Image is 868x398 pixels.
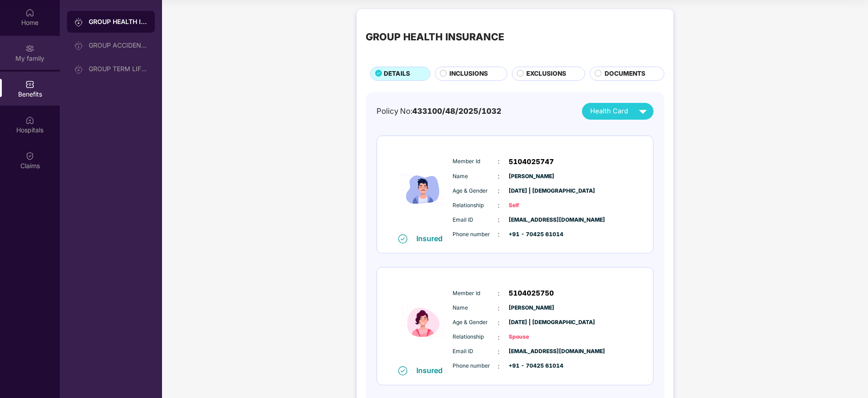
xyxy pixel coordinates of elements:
span: : [498,229,500,239]
span: : [498,215,500,225]
img: svg+xml;base64,PHN2ZyB3aWR0aD0iMjAiIGhlaWdodD0iMjAiIHZpZXdCb3g9IjAgMCAyMCAyMCIgZmlsbD0ibm9uZSIgeG... [25,44,34,53]
img: svg+xml;base64,PHN2ZyBpZD0iQmVuZWZpdHMiIHhtbG5zPSJodHRwOi8vd3d3LnczLm9yZy8yMDAwL3N2ZyIgd2lkdGg9Ij... [25,80,34,89]
img: svg+xml;base64,PHN2ZyB3aWR0aD0iMjAiIGhlaWdodD0iMjAiIHZpZXdCb3g9IjAgMCAyMCAyMCIgZmlsbD0ibm9uZSIgeG... [74,18,83,27]
span: EXCLUSIONS [526,69,566,79]
span: Email ID [453,216,498,224]
div: Policy No: [377,105,501,117]
span: Health Card [590,106,628,116]
span: [EMAIL_ADDRESS][DOMAIN_NAME] [509,216,554,224]
span: : [498,288,500,298]
span: : [498,186,500,196]
img: svg+xml;base64,PHN2ZyBpZD0iQ2xhaW0iIHhtbG5zPSJodHRwOi8vd3d3LnczLm9yZy8yMDAwL3N2ZyIgd2lkdGg9IjIwIi... [25,151,34,160]
span: 433100/48/2025/1032 [412,107,501,116]
span: : [498,200,500,210]
img: svg+xml;base64,PHN2ZyB4bWxucz0iaHR0cDovL3d3dy53My5vcmcvMjAwMC9zdmciIHZpZXdCb3g9IjAgMCAyNCAyNCIgd2... [635,103,651,119]
span: : [498,156,500,166]
span: Relationship [453,333,498,341]
div: GROUP HEALTH INSURANCE [89,17,148,26]
span: Name [453,304,498,312]
span: Phone number [453,362,498,370]
span: : [498,171,500,181]
span: Phone number [453,230,498,239]
img: icon [396,146,450,234]
span: +91 - 70425 61014 [509,230,554,239]
span: Age & Gender [453,318,498,327]
span: +91 - 70425 61014 [509,362,554,370]
img: svg+xml;base64,PHN2ZyB4bWxucz0iaHR0cDovL3d3dy53My5vcmcvMjAwMC9zdmciIHdpZHRoPSIxNiIgaGVpZ2h0PSIxNi... [398,366,407,375]
span: DETAILS [384,69,410,79]
div: GROUP TERM LIFE INSURANCE [89,65,148,73]
span: Email ID [453,347,498,356]
span: [EMAIL_ADDRESS][DOMAIN_NAME] [509,347,554,356]
img: svg+xml;base64,PHN2ZyBpZD0iSG9zcGl0YWxzIiB4bWxucz0iaHR0cDovL3d3dy53My5vcmcvMjAwMC9zdmciIHdpZHRoPS... [25,116,34,125]
span: : [498,361,500,371]
span: : [498,332,500,342]
span: Age & Gender [453,187,498,195]
div: Insured [416,366,448,375]
span: Self [509,201,554,210]
span: : [498,303,500,313]
img: svg+xml;base64,PHN2ZyBpZD0iSG9tZSIgeG1sbnM9Imh0dHA6Ly93d3cudzMub3JnLzIwMDAvc3ZnIiB3aWR0aD0iMjAiIG... [25,8,34,17]
span: Spouse [509,333,554,341]
span: Name [453,172,498,181]
span: Member Id [453,157,498,166]
span: 5104025750 [509,288,554,299]
span: Relationship [453,201,498,210]
span: [PERSON_NAME] [509,304,554,312]
div: GROUP HEALTH INSURANCE [366,29,504,44]
button: Health Card [582,103,653,120]
span: [DATE] | [DEMOGRAPHIC_DATA] [509,318,554,327]
span: [PERSON_NAME] [509,172,554,181]
img: svg+xml;base64,PHN2ZyB3aWR0aD0iMjAiIGhlaWdodD0iMjAiIHZpZXdCb3g9IjAgMCAyMCAyMCIgZmlsbD0ibm9uZSIgeG... [74,41,83,50]
img: svg+xml;base64,PHN2ZyB3aWR0aD0iMjAiIGhlaWdodD0iMjAiIHZpZXdCb3g9IjAgMCAyMCAyMCIgZmlsbD0ibm9uZSIgeG... [74,65,83,74]
span: [DATE] | [DEMOGRAPHIC_DATA] [509,187,554,195]
span: 5104025747 [509,156,554,167]
span: : [498,347,500,357]
img: svg+xml;base64,PHN2ZyB4bWxucz0iaHR0cDovL3d3dy53My5vcmcvMjAwMC9zdmciIHdpZHRoPSIxNiIgaGVpZ2h0PSIxNi... [398,234,407,243]
div: Insured [416,234,448,243]
span: DOCUMENTS [605,69,645,79]
img: icon [396,277,450,365]
span: Member Id [453,289,498,298]
div: GROUP ACCIDENTAL INSURANCE [89,42,148,49]
span: INCLUSIONS [449,69,488,79]
span: : [498,318,500,328]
